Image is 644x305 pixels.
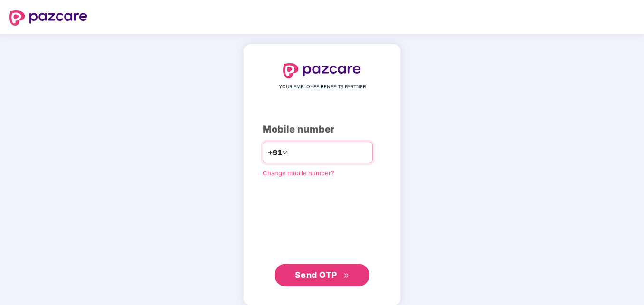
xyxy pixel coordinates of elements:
[282,150,288,155] span: down
[275,264,369,286] button: Send OTPdouble-right
[283,63,361,78] img: logo
[263,122,381,137] div: Mobile number
[9,10,87,26] img: logo
[343,273,350,279] span: double-right
[268,147,282,159] span: +91
[295,270,337,280] span: Send OTP
[263,169,334,177] a: Change mobile number?
[279,83,366,91] span: YOUR EMPLOYEE BENEFITS PARTNER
